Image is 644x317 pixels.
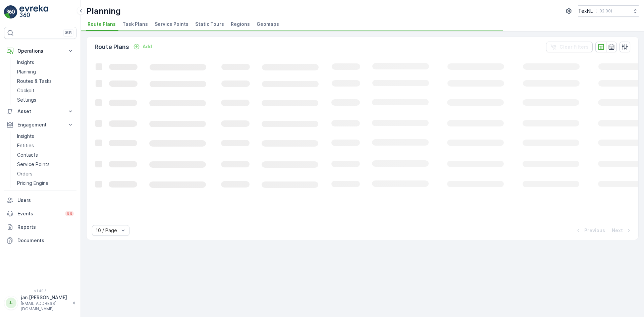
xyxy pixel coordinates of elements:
p: Insights [17,133,34,140]
a: Contacts [14,150,76,160]
button: Next [611,226,633,234]
span: Regions [231,21,250,28]
p: Planning [17,68,36,75]
p: Reports [17,224,74,230]
p: ( +02:00 ) [595,8,612,14]
a: Events44 [4,207,76,220]
p: Service Points [17,161,50,168]
p: 44 [66,211,72,216]
a: Pricing Engine [14,178,76,188]
p: Planning [86,6,121,16]
p: Next [612,227,623,234]
p: Route Plans [95,42,129,52]
a: Cockpit [14,86,76,95]
a: Planning [14,67,76,76]
p: Operations [17,48,63,54]
p: Contacts [17,152,38,158]
p: [EMAIL_ADDRESS][DOMAIN_NAME] [21,301,69,312]
div: JJ [6,298,16,308]
p: Events [17,210,61,217]
button: JJjan.[PERSON_NAME][EMAIL_ADDRESS][DOMAIN_NAME] [4,294,76,312]
a: Service Points [14,160,76,169]
p: Previous [584,227,605,234]
span: Route Plans [88,21,116,28]
button: Previous [574,226,606,234]
button: Add [130,43,155,51]
span: Task Plans [122,21,148,28]
a: Routes & Tasks [14,76,76,86]
p: Entities [17,142,34,149]
p: Add [143,43,152,50]
p: Engagement [17,121,63,128]
a: Reports [4,220,76,234]
p: Settings [17,97,36,103]
p: Cockpit [17,87,35,94]
p: TexNL [578,8,593,14]
button: Engagement [4,118,76,131]
span: Static Tours [195,21,224,28]
p: Insights [17,59,34,66]
button: Clear Filters [546,42,593,52]
img: logo [4,5,17,19]
a: Settings [14,95,76,105]
span: Service Points [155,21,189,28]
a: Insights [14,58,76,67]
p: Routes & Tasks [17,78,52,85]
p: Users [17,197,74,204]
img: logo_light-DOdMpM7g.png [19,5,48,19]
span: Geomaps [257,21,279,28]
a: Users [4,194,76,207]
p: Asset [17,108,63,115]
a: Entities [14,141,76,150]
p: jan.[PERSON_NAME] [21,294,69,301]
button: TexNL(+02:00) [578,5,639,17]
p: Documents [17,237,74,244]
span: v 1.49.3 [4,289,76,293]
p: ⌘B [65,30,72,36]
a: Insights [14,131,76,141]
p: Orders [17,170,33,177]
button: Operations [4,44,76,58]
p: Clear Filters [559,44,589,50]
a: Documents [4,234,76,247]
p: Pricing Engine [17,180,49,187]
button: Asset [4,105,76,118]
a: Orders [14,169,76,178]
